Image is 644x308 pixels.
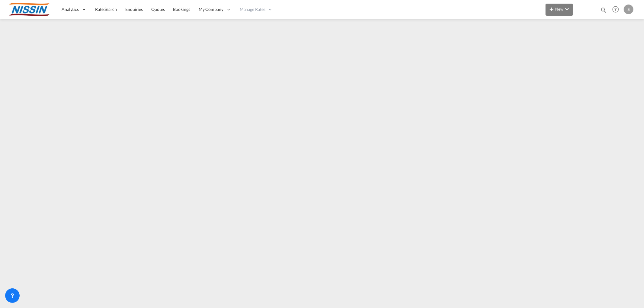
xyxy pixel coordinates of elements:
span: My Company [199,6,223,12]
img: 485da9108dca11f0a63a77e390b9b49c.jpg [9,3,50,16]
md-icon: icon-chevron-down [563,5,571,13]
span: Rate Search [95,7,117,12]
div: S [624,5,633,14]
span: Manage Rates [240,6,265,12]
span: Help [610,4,621,14]
span: New [548,7,571,11]
div: Help [610,4,624,15]
span: Bookings [173,7,190,12]
span: Enquiries [125,7,143,12]
span: Analytics [62,6,79,12]
md-icon: icon-plus 400-fg [548,5,555,13]
button: icon-plus 400-fgNewicon-chevron-down [546,4,573,16]
div: icon-magnify [600,7,607,16]
span: Quotes [151,7,165,12]
md-icon: icon-magnify [600,7,607,13]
